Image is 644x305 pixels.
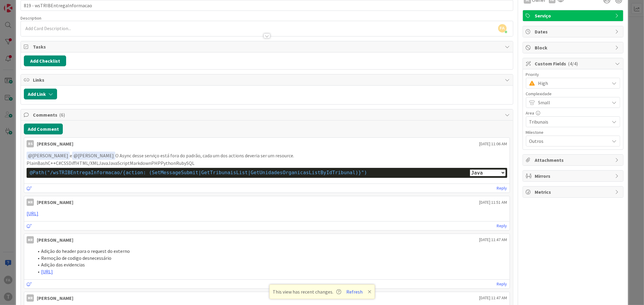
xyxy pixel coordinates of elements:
span: Tasks [33,43,502,50]
span: Comments [33,111,502,118]
span: FA [498,24,507,33]
p: PlainBashC++C#CSSDiffHTML/XMLJavaJavaScriptMarkdownPHPPythonRubySQL [27,160,507,167]
span: Outros [529,137,607,145]
span: Mirrors [535,172,612,180]
span: Dates [535,28,612,35]
button: Refresh [344,288,365,296]
div: Area [526,111,620,115]
a: Reply [497,280,507,288]
span: [PERSON_NAME] [28,152,68,159]
div: Milestone [526,130,620,134]
li: Remoção de codigo desnecessário [34,255,507,262]
button: Add Comment [24,124,63,134]
span: ( 6 ) [59,112,65,118]
a: Reply [497,222,507,230]
div: [PERSON_NAME] [37,236,73,244]
div: Priority [526,72,620,77]
a: [URL] [41,269,53,275]
span: @Path("/wsTRIBEntregaInformacao/{action: (SetMessageSubmit|GetTribunaisList|GetUnidadesOrganicasL... [30,170,367,175]
li: Adição do header para o request do externo [34,248,507,255]
div: MR [27,199,34,206]
div: [PERSON_NAME] [37,140,73,147]
button: Add Checklist [24,55,66,66]
span: [DATE] 11:06 AM [479,141,507,147]
span: [PERSON_NAME] [74,152,114,159]
span: Serviço [535,12,612,19]
span: Block [535,44,612,51]
span: [DATE] 11:47 AM [479,295,507,301]
span: ( 4/4 ) [568,61,578,67]
span: Small [538,98,607,107]
button: Add Link [24,89,57,99]
span: Description [21,15,41,21]
span: Attachments [535,156,612,164]
div: Complexidade [526,92,620,96]
a: [URL] [27,210,38,216]
p: e O Async desse serviço está fora do padrão, cada um dos actions deveria ser um resource. [27,152,507,160]
span: Links [33,76,502,83]
li: Adição das evidencias [34,261,507,268]
div: BS [27,140,34,147]
a: Reply [497,184,507,192]
span: Tribunais [529,118,607,126]
div: MR [27,236,34,244]
span: Metrics [535,188,612,196]
span: High [538,79,607,87]
span: [DATE] 11:47 AM [479,237,507,243]
span: @ [28,152,32,159]
span: Custom Fields [535,60,612,67]
div: MR [27,294,34,302]
span: This view has recent changes. [273,288,341,295]
div: [PERSON_NAME] [37,199,73,206]
span: [DATE] 11:51 AM [479,199,507,206]
div: [PERSON_NAME] [37,294,73,302]
span: @ [74,152,78,159]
